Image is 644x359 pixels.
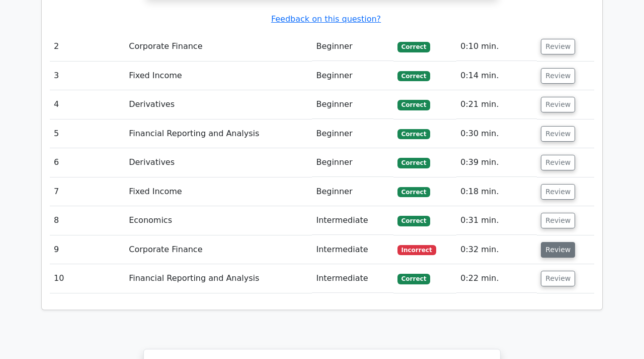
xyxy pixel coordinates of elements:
td: Financial Reporting and Analysis [125,119,312,148]
td: 0:18 min. [456,177,537,206]
td: Fixed Income [125,177,312,206]
td: Derivatives [125,148,312,177]
td: 0:14 min. [456,62,537,90]
span: Correct [397,42,430,52]
td: 0:39 min. [456,148,537,177]
td: Beginner [312,148,393,177]
td: Corporate Finance [125,32,312,61]
td: Economics [125,206,312,235]
td: Financial Reporting and Analysis [125,264,312,293]
td: Fixed Income [125,62,312,90]
td: Beginner [312,62,393,90]
td: Beginner [312,177,393,206]
td: 0:30 min. [456,119,537,148]
button: Review [541,68,575,84]
button: Review [541,155,575,170]
button: Review [541,213,575,228]
td: Derivatives [125,90,312,119]
span: Incorrect [397,245,436,255]
button: Review [541,97,575,112]
span: Correct [397,216,430,226]
td: Beginner [312,32,393,61]
td: 4 [50,90,125,119]
td: 0:21 min. [456,90,537,119]
td: 0:31 min. [456,206,537,235]
span: Correct [397,158,430,168]
td: 8 [50,206,125,235]
button: Review [541,271,575,286]
td: 10 [50,264,125,293]
td: 3 [50,62,125,90]
td: 0:22 min. [456,264,537,293]
td: Intermediate [312,235,393,264]
td: Beginner [312,119,393,148]
td: 0:10 min. [456,32,537,61]
span: Correct [397,129,430,139]
button: Review [541,184,575,200]
td: Beginner [312,90,393,119]
button: Review [541,126,575,142]
td: 0:32 min. [456,235,537,264]
span: Correct [397,71,430,81]
td: Corporate Finance [125,235,312,264]
span: Correct [397,187,430,197]
button: Review [541,242,575,258]
span: Correct [397,100,430,110]
span: Correct [397,274,430,284]
a: Feedback on this question? [271,14,381,24]
td: Intermediate [312,264,393,293]
td: 5 [50,119,125,148]
td: 6 [50,148,125,177]
td: 9 [50,235,125,264]
td: Intermediate [312,206,393,235]
td: 2 [50,32,125,61]
td: 7 [50,177,125,206]
button: Review [541,39,575,54]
